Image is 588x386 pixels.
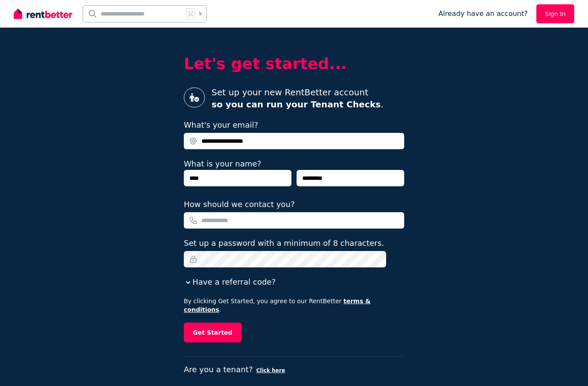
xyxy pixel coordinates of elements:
label: What is your name? [184,159,261,168]
button: Have a referral code? [184,276,275,288]
strong: so you can run your Tenant Checks [212,99,381,110]
h2: Let's get started... [184,55,404,72]
span: Already have an account? [438,9,528,19]
button: Click here [256,367,285,374]
button: Get Started [184,323,241,342]
label: Set up a password with a minimum of 8 characters. [184,237,384,249]
span: k [199,10,202,17]
label: What's your email? [184,119,258,131]
p: By clicking Get Started, you agree to our RentBetter . [184,297,404,314]
img: RentBetter [14,7,72,20]
label: How should we contact you? [184,198,295,210]
p: Set up your new RentBetter account . [212,86,384,110]
a: Sign In [536,4,574,23]
p: Are you a tenant? [184,364,404,376]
